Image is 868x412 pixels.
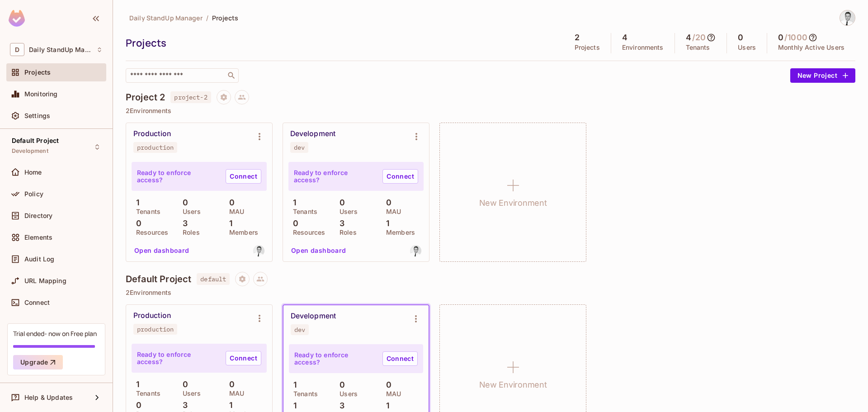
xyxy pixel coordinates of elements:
button: Environment settings [250,309,269,327]
span: Project settings [217,95,231,103]
div: Development [290,129,335,138]
p: Users [178,390,201,397]
div: Production [133,311,171,320]
h5: 2 [575,33,580,42]
a: Connect [226,351,261,365]
button: Open dashboard [131,243,193,258]
div: dev [294,326,305,333]
p: Monthly Active Users [778,44,844,51]
p: Users [178,208,201,215]
span: Projects [24,69,51,76]
p: Users [335,208,358,215]
p: Tenants [132,390,160,397]
p: Roles [335,229,357,236]
p: Resources [132,229,168,236]
span: Settings [24,112,50,119]
p: Ready to enforce access? [137,351,218,365]
li: / [206,14,208,22]
span: Projects [212,14,238,22]
div: dev [294,144,305,151]
h1: New Environment [479,378,547,392]
p: 0 [288,219,298,228]
h5: / 1000 [784,33,807,42]
span: Connect [24,299,50,306]
div: Projects [126,36,559,50]
button: New Project [790,68,855,83]
span: Home [24,169,42,176]
p: 0 [132,219,142,228]
button: Open dashboard [288,243,350,258]
span: Help & Updates [24,394,73,401]
p: MAU [225,390,244,397]
p: Tenants [289,390,318,398]
p: Users [335,390,358,398]
p: 0 [178,380,188,389]
span: Default Project [12,137,59,144]
img: gjovanovic.st@gmail.com [410,245,421,256]
button: Upgrade [13,355,63,369]
p: MAU [382,208,401,215]
img: gjovanovic.st@gmail.com [253,245,264,256]
p: 1 [382,401,389,410]
p: Projects [575,44,600,51]
a: Connect [226,169,261,184]
p: Roles [178,229,200,236]
p: 1 [132,198,139,207]
p: Users [738,44,756,51]
img: SReyMgAAAABJRU5ErkJggg== [9,10,25,27]
p: 1 [225,401,232,410]
span: URL Mapping [24,277,66,284]
p: 0 [382,198,392,207]
p: 2 Environments [126,289,855,296]
span: Elements [24,234,52,241]
p: Ready to enforce access? [294,169,375,184]
p: Ready to enforce access? [137,169,218,184]
span: Project settings [235,276,250,285]
p: 1 [225,219,232,228]
p: Environments [622,44,664,51]
span: project-2 [170,91,211,103]
div: production [137,144,174,151]
h5: / 20 [692,33,706,42]
span: Workspace: Daily StandUp Manager [29,46,92,53]
div: Development [291,312,336,321]
h4: Default Project [126,274,191,284]
p: 3 [335,401,344,410]
a: Connect [382,169,418,184]
div: Production [133,129,171,138]
p: 3 [178,219,188,228]
span: Audit Log [24,256,54,263]
h5: 4 [622,33,627,42]
div: Trial ended- now on Free plan [13,329,97,338]
p: 0 [178,198,188,207]
p: 1 [288,198,296,207]
p: MAU [225,208,244,215]
p: 0 [335,380,345,389]
span: Policy [24,190,43,198]
p: 3 [335,219,344,228]
p: Tenants [686,44,710,51]
span: D [10,43,24,56]
button: Environment settings [250,128,269,146]
div: production [137,326,174,333]
h1: New Environment [479,196,547,210]
h5: 0 [738,33,743,42]
p: 1 [132,380,139,389]
p: 0 [335,198,345,207]
p: 2 Environments [126,107,855,114]
p: Members [382,229,415,236]
p: MAU [382,390,401,398]
p: 3 [178,401,188,410]
p: 0 [225,198,235,207]
p: 0 [382,380,392,389]
h5: 4 [686,33,691,42]
p: Ready to enforce access? [294,351,375,366]
span: Monitoring [24,90,58,98]
span: default [197,273,230,285]
h4: Project 2 [126,92,165,103]
p: 1 [289,401,297,410]
span: Development [12,147,48,155]
p: Tenants [288,208,317,215]
button: Environment settings [407,128,425,146]
p: Tenants [132,208,160,215]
